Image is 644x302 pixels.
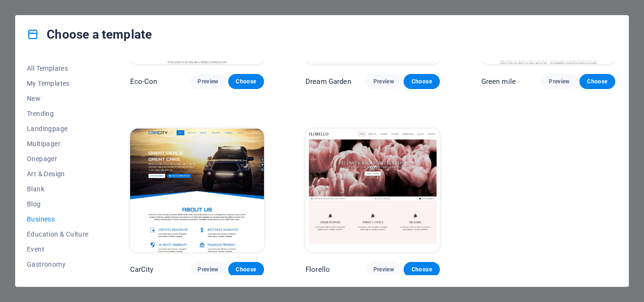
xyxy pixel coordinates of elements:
[27,91,89,106] button: New
[27,196,89,212] button: Blog
[27,76,89,91] button: My Templates
[411,78,432,85] span: Choose
[27,65,89,72] span: All Templates
[481,77,516,86] p: Green mile
[27,261,89,268] span: Gastronomy
[541,74,577,89] button: Preview
[305,77,351,86] p: Dream Garden
[190,262,226,277] button: Preview
[27,27,152,42] h4: Choose a template
[27,245,89,253] span: Event
[549,78,570,85] span: Preview
[27,272,89,287] button: Health
[228,74,264,89] button: Choose
[305,265,330,274] p: Florello
[587,78,608,85] span: Choose
[27,155,89,163] span: Onepager
[228,262,264,277] button: Choose
[27,257,89,272] button: Gastronomy
[236,78,256,85] span: Choose
[27,215,89,223] span: Business
[130,265,154,274] p: CarCity
[27,61,89,76] button: All Templates
[373,266,394,273] span: Preview
[198,78,218,85] span: Preview
[366,74,402,89] button: Preview
[373,78,394,85] span: Preview
[27,125,89,132] span: Landingpage
[305,129,439,252] img: Florello
[27,136,89,151] button: Multipager
[27,227,89,242] button: Education & Culture
[27,95,89,102] span: New
[27,110,89,117] span: Trending
[27,80,89,87] span: My Templates
[27,166,89,181] button: Art & Design
[27,212,89,227] button: Business
[404,262,439,277] button: Choose
[27,106,89,121] button: Trending
[27,151,89,166] button: Onepager
[27,121,89,136] button: Landingpage
[27,242,89,257] button: Event
[27,170,89,178] span: Art & Design
[27,181,89,196] button: Blank
[404,74,439,89] button: Choose
[411,266,432,273] span: Choose
[198,266,218,273] span: Preview
[27,230,89,238] span: Education & Culture
[579,74,615,89] button: Choose
[27,140,89,147] span: Multipager
[236,266,256,273] span: Choose
[27,200,89,208] span: Blog
[27,185,89,193] span: Blank
[130,77,157,86] p: Eco-Con
[366,262,402,277] button: Preview
[130,129,264,252] img: CarCity
[190,74,226,89] button: Preview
